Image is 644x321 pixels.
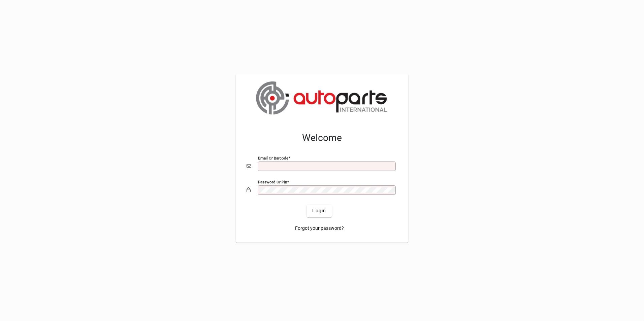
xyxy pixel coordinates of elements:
[258,155,288,160] mat-label: Email or Barcode
[258,179,287,184] mat-label: Password or Pin
[247,132,397,144] h2: Welcome
[312,207,326,214] span: Login
[307,205,331,217] button: Login
[292,222,347,235] a: Forgot your password?
[295,225,344,232] span: Forgot your password?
